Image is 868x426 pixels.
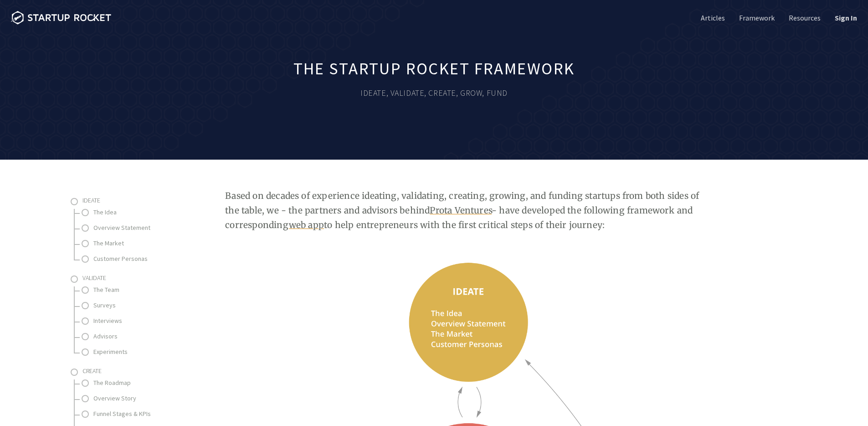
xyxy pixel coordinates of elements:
[93,331,185,342] a: Advisors
[225,188,714,233] p: Based on decades of experience ideating, validating, creating, growing, and funding startups from...
[93,346,185,358] a: Experiments
[93,253,185,265] a: Customer Personas
[93,238,185,249] a: The Market
[737,13,775,23] a: Framework
[93,408,185,420] a: Funnel Stages & KPIs
[93,393,185,404] a: Overview Story
[93,222,185,234] a: Overview Statement
[93,300,185,311] a: Surveys
[82,367,102,375] span: Create
[93,377,185,389] a: The Roadmap
[699,13,725,23] a: Articles
[289,219,324,230] a: web app
[787,13,821,23] a: Resources
[93,284,185,296] a: The Team
[82,196,100,204] span: Ideate
[93,315,185,327] a: Interviews
[430,205,492,216] a: Prota Ventures
[93,207,185,218] a: The Idea
[82,274,106,282] span: Validate
[833,13,857,23] a: Sign In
